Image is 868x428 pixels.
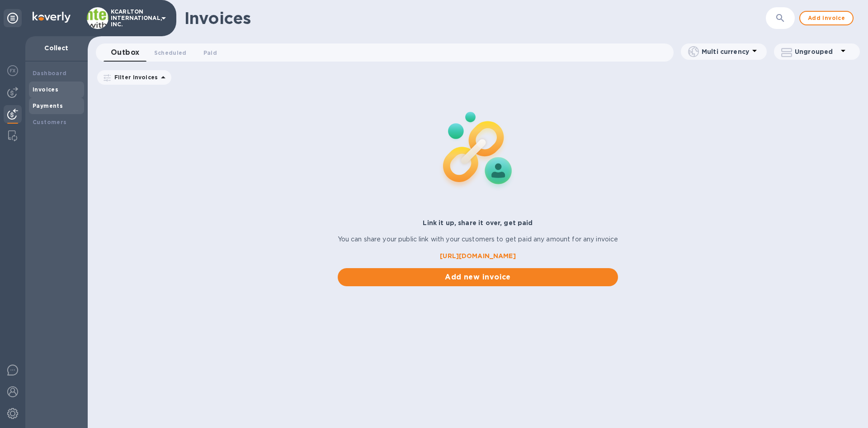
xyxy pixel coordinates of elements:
p: Filter Invoices [111,73,158,81]
p: Multi currency [702,47,749,56]
button: Add invoice [799,11,854,25]
p: KCARLTON INTERNATIONAL, INC. [111,9,156,28]
h1: Invoices [184,9,251,28]
b: Dashboard [33,70,67,77]
span: Scheduled [154,48,187,58]
p: You can share your public link with your customers to get paid any amount for any invoice [338,235,618,244]
a: [URL][DOMAIN_NAME] [338,251,618,261]
b: Invoices [33,86,58,93]
b: Payments [33,102,63,109]
p: Collect [33,43,80,53]
p: Ungrouped [795,47,838,56]
b: [URL][DOMAIN_NAME] [440,252,515,260]
div: Unpin categories [4,9,22,27]
p: Link it up, share it over, get paid [338,218,618,227]
span: Add new invoice [345,272,611,283]
button: Add new invoice [338,268,618,286]
span: Paid [203,48,217,58]
span: Add invoice [807,13,845,24]
img: Logo [33,12,71,23]
img: Foreign exchange [7,65,18,76]
span: Outbox [111,46,140,59]
b: Customers [33,119,67,125]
